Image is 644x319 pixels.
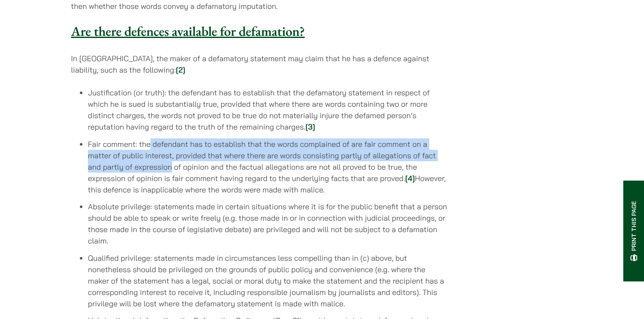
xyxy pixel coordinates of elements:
li: Justification (or truth): the defendant has to establish that the defamatory statement in respect... [88,87,448,132]
u: Are there defences available for defamation? [71,22,305,40]
a: [3] [306,122,315,132]
li: Qualified privilege: statements made in circumstances less compelling than in (c) above, but none... [88,252,448,309]
a: [4] [405,173,415,183]
li: Fair comment: the defendant has to establish that the words complained of are fair comment on a m... [88,138,448,195]
p: In [GEOGRAPHIC_DATA], the maker of a defamatory statement may claim that he has a defence against... [71,53,448,76]
li: Absolute privilege: statements made in certain situations where it is for the public benefit that... [88,201,448,246]
a: [2] [176,65,185,75]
